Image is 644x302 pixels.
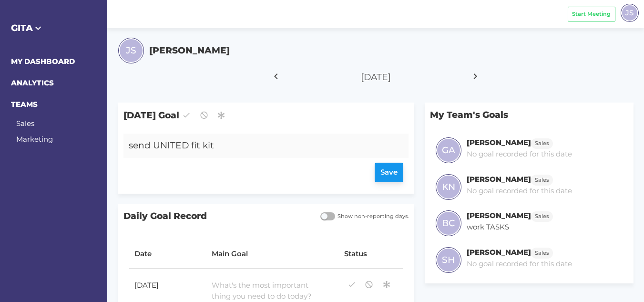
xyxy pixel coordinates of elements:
p: My Team's Goals [425,103,633,127]
div: Date [134,249,201,260]
a: MY DASHBOARD [11,57,75,66]
a: Sales [531,248,553,257]
h6: [PERSON_NAME] [467,248,531,257]
p: work TASKS [467,222,553,233]
h6: TEAMS [11,99,97,110]
h5: [PERSON_NAME] [149,44,230,57]
span: GA [442,144,455,157]
a: Sales [531,211,553,220]
p: No goal recorded for this date [467,186,572,197]
span: Daily Goal Record [118,204,315,229]
span: [DATE] [361,72,391,83]
div: send UNITED fit kit [123,134,385,158]
span: SH [442,253,455,267]
h6: [PERSON_NAME] [467,175,531,184]
button: Start Meeting [568,7,615,21]
span: Sales [535,139,549,147]
div: JS [621,4,639,22]
h6: [PERSON_NAME] [467,211,531,220]
button: Save [375,163,404,182]
span: Sales [535,212,549,220]
span: Save [380,167,398,178]
p: No goal recorded for this date [467,149,572,160]
span: KN [442,180,455,194]
span: [DATE] Goal [118,103,414,128]
h5: GITA [11,21,97,35]
div: Status [344,249,398,260]
span: Start Meeting [572,10,611,18]
a: Sales [531,175,553,184]
div: Main Goal [212,249,334,260]
a: ANALYTICS [11,78,54,87]
span: Show non-reporting days. [335,212,409,220]
span: JS [126,44,136,57]
span: Sales [535,176,549,184]
span: Sales [535,249,549,257]
span: JS [625,7,634,18]
h6: [PERSON_NAME] [467,138,531,147]
a: Sales [531,138,553,147]
span: BC [442,217,455,230]
p: No goal recorded for this date [467,259,572,270]
a: Marketing [16,135,53,144]
a: Sales [16,119,34,128]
